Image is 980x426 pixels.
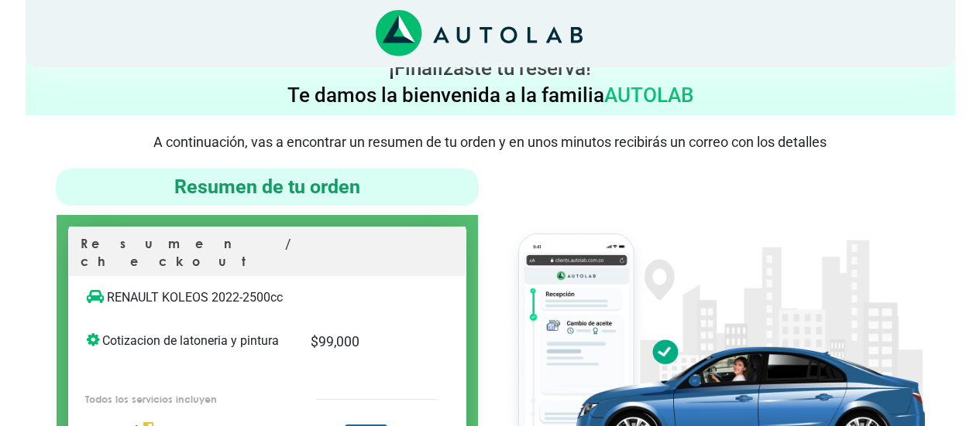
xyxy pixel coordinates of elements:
[62,175,473,199] h4: Resumen de tu orden
[311,332,415,352] p: $ 99,000
[376,26,583,40] a: Link al sitio de autolab
[32,55,949,109] h4: ¡Finalizaste tu reserva! Te damos la bienvenida a la familia
[87,288,416,307] p: RENAULT KOLEOS 2022-2500cc
[604,83,693,107] span: AUTOLAB
[85,392,284,407] p: Todos los servicios incluyen
[81,235,454,276] p: Resumen / checkout
[87,332,287,350] p: Cotizacion de latoneria y pintura
[26,134,955,150] p: A continuación, vas a encontrar un resumen de tu orden y en unos minutos recibirás un correo con ...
